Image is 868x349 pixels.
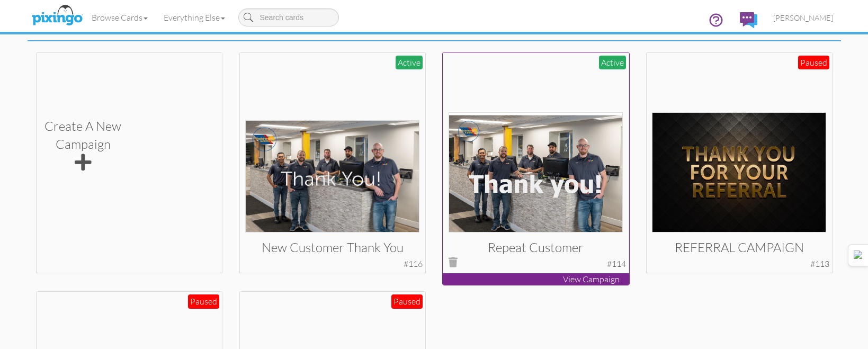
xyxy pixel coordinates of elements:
[652,112,826,232] img: 110686-1-1706223091797-ef122b298b5fbd2b-qa.jpg
[188,294,219,309] div: Paused
[660,240,818,254] h3: REFERRAL CAMPAIGN
[773,13,833,22] span: [PERSON_NAME]
[44,117,121,174] div: Create a new Campaign
[854,250,863,260] img: Detect Auto
[810,258,829,270] div: #113
[457,240,615,254] h3: Repeat customer
[245,120,419,232] img: 113423-1-1711699226175-522fe32e714844b3-qa.jpg
[253,240,411,254] h3: New Customer Thank You
[607,258,626,270] div: #114
[238,8,339,26] input: Search cards
[765,4,841,31] a: [PERSON_NAME]
[404,258,423,270] div: #116
[449,112,623,232] img: 113352-1-1711554205526-771a72a44d76862e-qa.jpg
[156,4,233,31] a: Everything Else
[798,56,829,70] div: Paused
[396,56,423,70] div: Active
[29,3,85,29] img: pixingo logo
[391,294,423,309] div: Paused
[84,4,156,31] a: Browse Cards
[740,12,757,28] img: comments.svg
[599,56,626,70] div: Active
[443,273,629,285] p: View Campaign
